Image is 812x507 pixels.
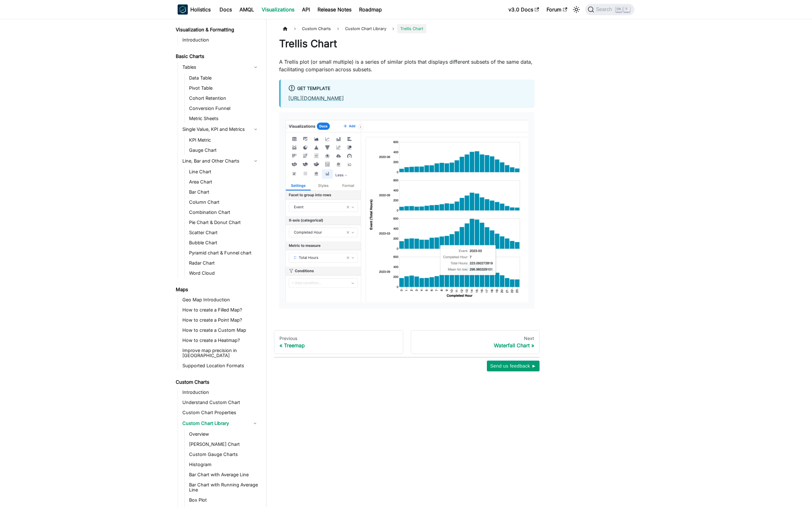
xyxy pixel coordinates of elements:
a: Pyramid chart & Funnel chart [187,248,261,257]
a: Roadmap [355,4,386,15]
a: Release Notes [314,4,355,15]
a: Data Table [187,74,261,82]
a: Geo Map Introduction [180,295,261,304]
h1: Trellis Chart [279,37,534,50]
a: Area Chart [187,177,261,186]
a: Radar Chart [187,259,261,267]
button: Search (Ctrl+K) [585,4,634,15]
a: Introduction [180,35,261,44]
a: Basic Charts [174,52,261,61]
button: Collapse sidebar category 'Custom Chart Library' [249,418,261,428]
a: Custom Chart Properties [180,408,261,417]
div: Waterfall Chart [416,342,534,349]
a: How to create a Heatmap? [180,336,261,345]
a: KPI Metric [187,136,261,144]
button: Switch between dark and light mode (currently light mode) [571,4,581,15]
a: Understand Custom Chart [180,398,261,407]
kbd: K [624,6,630,12]
p: A Trellis plot (or small multiple) is a series of similar plots that displays different subsets o... [279,58,534,73]
a: Pie Chart & Donut Chart [187,218,261,227]
a: Word Cloud [187,269,261,278]
a: Pivot Table [187,84,261,93]
a: Single Value, KPI and Metrics [180,124,261,134]
button: Send us feedback ► [487,361,540,371]
a: How to create a Custom Map [180,326,261,335]
a: Custom Chart Library [342,24,390,33]
a: Custom Gauge Charts [187,450,261,459]
a: Visualizations [258,4,298,15]
a: PreviousTreemap [274,330,403,354]
a: Bar Chart with Running Average Line [187,480,261,494]
span: Search [594,7,616,12]
a: Bar Chart [187,188,261,196]
nav: Docs pages [274,330,540,354]
a: Overview [187,430,261,439]
a: [URL][DOMAIN_NAME] [288,95,344,101]
a: Home page [279,24,291,33]
a: Conversion Funnel [187,104,261,113]
a: Custom Chart Library [180,418,249,428]
a: Combination Chart [187,208,261,217]
a: Cohort Retention [187,94,261,103]
a: Box Plot [187,496,261,504]
a: Histogram [187,460,261,469]
span: Trellis Chart [397,24,426,33]
a: AMQL [236,4,258,15]
a: v3.0 Docs [505,4,543,15]
a: Improve map precision in [GEOGRAPHIC_DATA] [180,346,261,360]
a: How to create a Point Map? [180,316,261,324]
a: Docs [216,4,236,15]
span: Custom Charts [299,24,334,33]
div: Get Template [288,85,527,93]
div: Next [416,336,534,341]
nav: Breadcrumbs [279,24,534,33]
a: Line, Bar and Other Charts [180,156,261,166]
a: Gauge Chart [187,146,261,155]
a: Forum [543,4,571,15]
span: Send us feedback ► [490,362,536,370]
a: Line Chart [187,167,261,176]
a: Metric Sheets [187,114,261,123]
span: Custom Chart Library [345,26,386,31]
a: Introduction [180,388,261,397]
div: Treemap [279,342,398,349]
a: Maps [174,285,261,294]
a: Bubble Chart [187,238,261,247]
img: Holistics [178,4,188,15]
a: Custom Charts [174,378,261,387]
a: Bar Chart with Average Line [187,470,261,479]
a: [PERSON_NAME] Chart [187,440,261,449]
div: Previous [279,336,398,341]
a: Tables [180,62,261,72]
a: Scatter Chart [187,228,261,237]
a: Column Chart [187,198,261,207]
a: NextWaterfall Chart [411,330,540,354]
a: HolisticsHolistics [178,4,211,15]
a: How to create a Filled Map? [180,305,261,314]
a: Supported Location Formats [180,361,261,370]
nav: Docs sidebar [171,19,266,507]
b: Holistics [190,6,211,13]
a: Visualization & Formatting [174,25,261,34]
a: API [298,4,314,15]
